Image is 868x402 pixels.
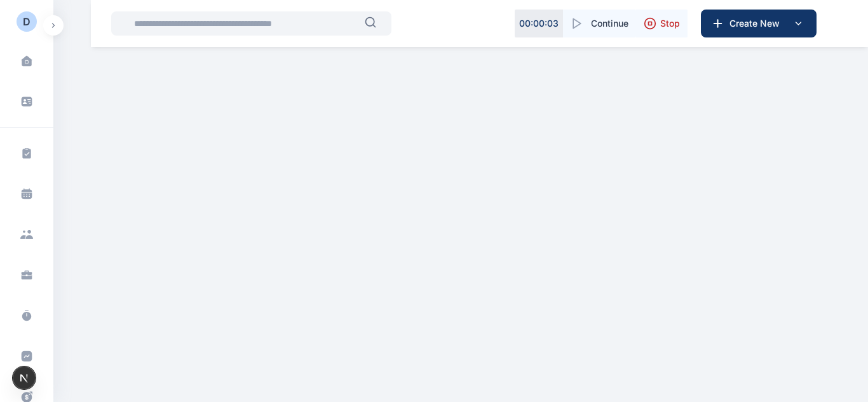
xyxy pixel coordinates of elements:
p: 00 : 00 : 03 [519,17,559,30]
span: Stop [660,17,680,30]
button: D [17,15,37,36]
span: Continue [591,17,628,30]
span: Create New [724,17,790,30]
button: Stop [636,10,688,37]
button: Continue [563,10,636,37]
div: D [23,14,31,29]
button: Create New [701,10,817,37]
